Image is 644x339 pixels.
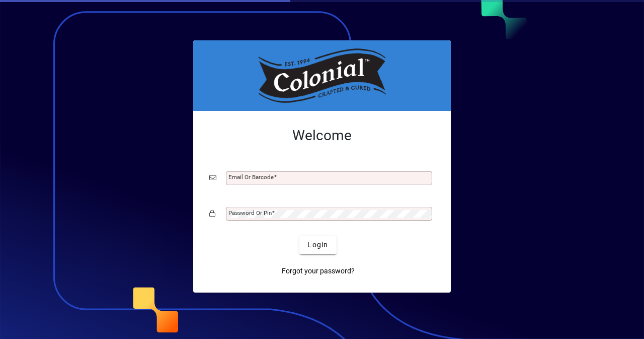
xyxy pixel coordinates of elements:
[228,174,274,181] mat-label: Email or Barcode
[209,127,435,144] h2: Welcome
[282,266,355,276] span: Forgot your password?
[278,262,359,280] a: Forgot your password?
[228,209,272,216] mat-label: Password or Pin
[307,240,328,250] span: Login
[299,236,336,254] button: Login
